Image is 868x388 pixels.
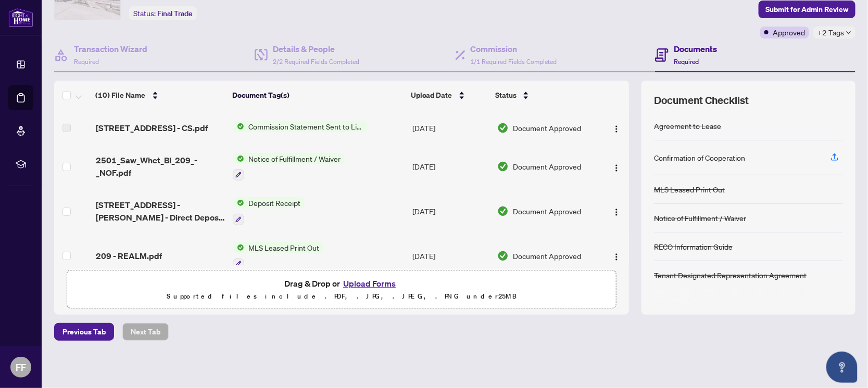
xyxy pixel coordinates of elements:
th: Document Tag(s) [228,81,406,110]
span: Required [674,58,699,66]
img: Logo [612,253,621,261]
th: (10) File Name [92,81,229,110]
span: Document Checklist [654,93,749,108]
button: Previous Tab [54,323,114,341]
div: Notice of Fulfillment / Waiver [654,212,746,224]
td: [DATE] [408,234,493,278]
button: Status IconNotice of Fulfillment / Waiver [233,153,345,181]
span: Deposit Receipt [244,197,305,209]
img: Document Status [497,161,509,172]
span: (10) File Name [96,89,146,101]
button: Logo [608,158,625,175]
span: 2/2 Required Fields Completed [273,58,359,66]
span: Upload Date [411,89,452,101]
span: Document Approved [513,205,581,217]
button: Logo [608,248,625,264]
td: [DATE] [408,145,493,189]
div: MLS Leased Print Out [654,184,725,195]
img: logo [8,8,33,27]
span: Status [495,89,517,101]
h4: Commission [471,43,557,55]
button: Submit for Admin Review [759,1,856,18]
h4: Documents [674,43,717,55]
p: Supported files include .PDF, .JPG, .JPEG, .PNG under 25 MB [73,290,610,303]
span: Document Approved [513,250,581,262]
button: Open asap [826,352,858,383]
img: Document Status [497,205,509,217]
span: Drag & Drop or [284,277,399,290]
td: [DATE] [408,111,493,145]
span: Required [74,58,99,66]
div: Tenant Designated Representation Agreement [654,269,807,281]
span: 209 - REALM.pdf [96,250,162,262]
button: Status IconDeposit Receipt [233,197,305,225]
span: [STREET_ADDRESS] - [PERSON_NAME] - Direct Deposit Receipt.pdf [96,199,224,224]
h4: Details & People [273,43,359,55]
button: Upload Forms [340,277,399,290]
span: Document Approved [513,122,581,134]
span: [STREET_ADDRESS] - CS.pdf [96,122,208,134]
div: Confirmation of Cooperation [654,152,745,163]
img: Logo [612,208,621,216]
th: Status [491,81,597,110]
img: Logo [612,164,621,172]
span: Submit for Admin Review [765,1,849,18]
span: MLS Leased Print Out [244,242,323,253]
span: Previous Tab [62,324,106,340]
span: 2501_Saw_Whet_Bl_209_-_NOF.pdf [96,154,224,179]
h4: Transaction Wizard [74,43,147,55]
div: RECO Information Guide [654,241,733,252]
span: Approved [773,27,805,38]
span: Notice of Fulfillment / Waiver [244,153,345,164]
img: Document Status [497,250,509,262]
button: Status IconCommission Statement Sent to Listing Brokerage [233,121,368,132]
button: Logo [608,203,625,219]
span: Drag & Drop orUpload FormsSupported files include .PDF, .JPG, .JPEG, .PNG under25MB [67,270,616,309]
div: Agreement to Lease [654,120,721,132]
span: Document Approved [513,161,581,172]
span: Commission Statement Sent to Listing Brokerage [244,121,368,132]
span: FF [16,360,26,374]
img: Status Icon [233,153,244,164]
div: Status: [129,6,197,20]
span: Final Trade [157,9,193,18]
button: Logo [608,120,625,136]
img: Status Icon [233,197,244,209]
th: Upload Date [407,81,491,110]
span: +2 Tags [817,27,844,38]
img: Status Icon [233,121,244,132]
span: down [846,30,851,35]
img: Status Icon [233,242,244,253]
img: Document Status [497,122,509,134]
img: Logo [612,125,621,133]
span: 1/1 Required Fields Completed [471,58,557,66]
button: Status IconMLS Leased Print Out [233,242,323,270]
button: Next Tab [122,323,169,341]
td: [DATE] [408,189,493,234]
